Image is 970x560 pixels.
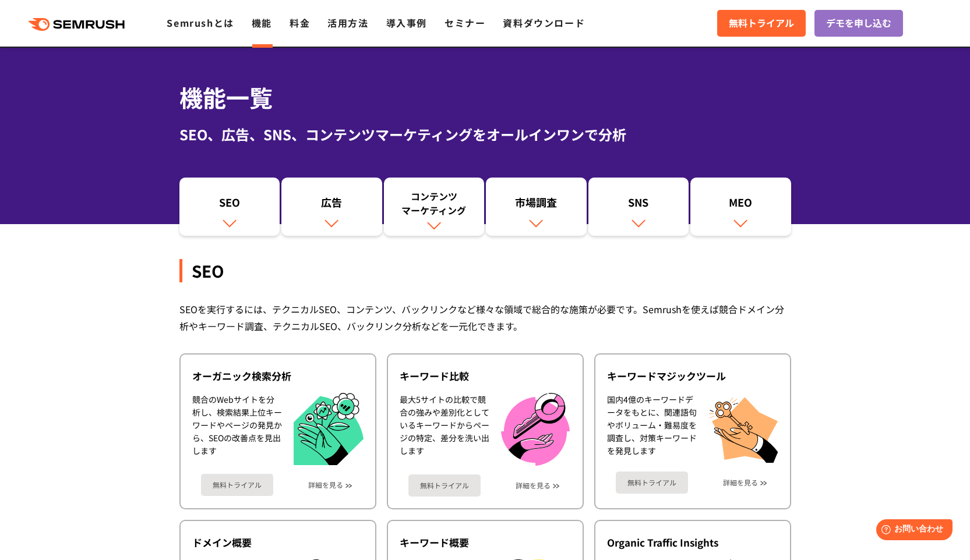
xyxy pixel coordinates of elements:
a: 無料トライアル [717,10,806,37]
a: 広告 [281,178,382,236]
div: SEO、広告、SNS、コンテンツマーケティングをオールインワンで分析 [179,124,791,145]
a: デモを申し込む [814,10,903,37]
a: 無料トライアル [408,474,481,497]
div: 国内4億のキーワードデータをもとに、関連語句やボリューム・難易度を調査し、対策キーワードを発見します [607,393,697,463]
div: ドメイン概要 [192,536,364,550]
a: SNS [588,178,689,236]
div: SNS [594,195,683,215]
a: MEO [690,178,791,236]
div: SEO [185,195,274,215]
a: 導入事例 [386,16,427,30]
a: 無料トライアル [201,474,273,496]
a: 詳細を見る [516,481,551,490]
a: 市場調査 [486,178,587,236]
a: 詳細を見る [308,481,343,489]
a: 詳細を見る [723,479,758,487]
a: 機能 [252,16,272,30]
div: 市場調査 [492,195,581,215]
img: オーガニック検索分析 [294,393,364,466]
div: MEO [696,195,785,215]
a: 活用方法 [327,16,368,30]
a: セミナー [445,16,485,30]
div: Organic Traffic Insights [607,536,778,550]
iframe: Help widget launcher [866,515,957,547]
div: 最大5サイトの比較で競合の強みや差別化としているキーワードからページの特定、差分を洗い出します [400,393,489,466]
div: キーワード比較 [400,369,571,383]
div: オーガニック検索分析 [192,369,364,383]
a: 無料トライアル [616,472,688,494]
div: 競合のWebサイトを分析し、検索結果上位キーワードやページの発見から、SEOの改善点を見出します [192,393,282,466]
div: SEOを実行するには、テクニカルSEO、コンテンツ、バックリンクなど様々な領域で総合的な施策が必要です。Semrushを使えば競合ドメイン分析やキーワード調査、テクニカルSEO、バックリンク分析... [179,301,791,335]
a: Semrushとは [167,16,234,30]
div: キーワード概要 [400,536,571,550]
h1: 機能一覧 [179,80,791,115]
a: 料金 [290,16,310,30]
div: 広告 [287,195,376,215]
a: SEO [179,178,280,236]
a: 資料ダウンロード [503,16,585,30]
div: キーワードマジックツール [607,369,778,383]
div: SEO [179,259,791,282]
span: 無料トライアル [729,16,794,31]
div: コンテンツ マーケティング [390,189,479,217]
img: キーワード比較 [501,393,570,466]
span: デモを申し込む [826,16,891,31]
a: コンテンツマーケティング [384,178,485,236]
img: キーワードマジックツール [708,393,778,463]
